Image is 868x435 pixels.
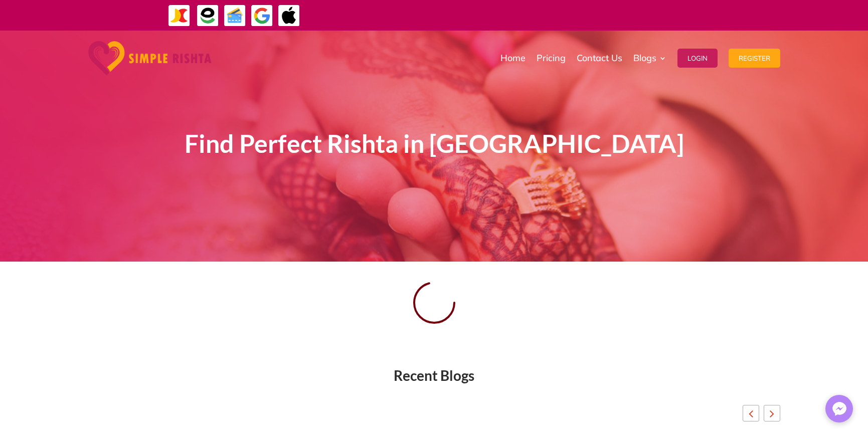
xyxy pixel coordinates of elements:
[677,49,718,68] button: Login
[185,128,684,158] span: Find Perfect Rishta in [GEOGRAPHIC_DATA]
[577,33,622,83] a: Contact Us
[224,5,246,27] img: Credit Cards
[633,33,666,83] a: Blogs
[729,33,780,83] a: Register
[743,405,759,421] div: Previous slide
[251,5,273,27] img: GooglePay-icon
[829,399,849,419] img: Messenger
[537,33,566,83] a: Pricing
[197,5,219,27] img: EasyPaisa-icon
[764,405,780,421] div: Next slide
[168,5,191,27] img: JazzCash-icon
[500,33,526,83] a: Home
[729,49,780,68] button: Register
[677,33,718,83] a: Login
[278,5,300,27] img: ApplePay-icon
[88,370,780,382] div: Recent Blogs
